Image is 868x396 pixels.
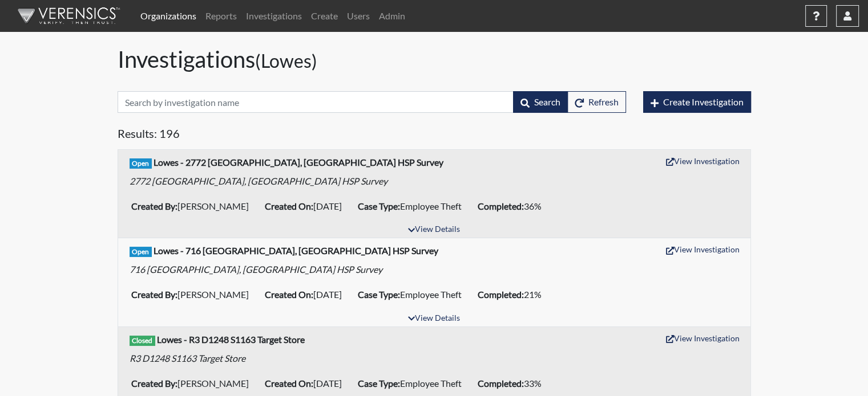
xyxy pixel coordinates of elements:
[260,197,353,215] li: [DATE]
[130,247,152,257] span: Open
[353,285,473,304] li: Employee Theft
[127,197,260,215] li: [PERSON_NAME]
[358,378,400,389] b: Case Type:
[154,245,438,256] b: Lowes - 716 [GEOGRAPHIC_DATA], [GEOGRAPHIC_DATA] HSP Survey
[473,374,553,393] li: 33%
[567,91,626,113] button: Refresh
[255,50,317,72] small: (Lowes)
[661,329,745,347] button: View Investigation
[358,289,400,300] b: Case Type:
[588,96,619,107] span: Refresh
[306,5,342,27] a: Create
[118,91,514,113] input: Search by investigation name
[403,311,465,326] button: View Details
[473,285,553,304] li: 21%
[478,378,524,389] b: Completed:
[127,285,260,304] li: [PERSON_NAME]
[478,201,524,211] b: Completed:
[131,378,177,389] b: Created By:
[661,152,745,170] button: View Investigation
[643,91,751,113] button: Create Investigation
[130,158,152,169] span: Open
[265,289,313,300] b: Created On:
[265,201,313,211] b: Created On:
[118,46,751,73] h1: Investigations
[260,374,353,393] li: [DATE]
[131,289,177,300] b: Created By:
[513,91,568,113] button: Search
[374,5,410,27] a: Admin
[353,374,473,393] li: Employee Theft
[403,222,465,238] button: View Details
[130,353,245,364] em: R3 D1248 S1163 Target Store
[358,201,400,211] b: Case Type:
[130,175,387,186] em: 2772 [GEOGRAPHIC_DATA], [GEOGRAPHIC_DATA] HSP Survey
[478,289,524,300] b: Completed:
[131,201,177,211] b: Created By:
[241,5,306,27] a: Investigations
[127,374,260,393] li: [PERSON_NAME]
[136,5,201,27] a: Organizations
[534,96,560,107] span: Search
[265,378,313,389] b: Created On:
[118,126,751,145] h5: Results: 196
[661,240,745,258] button: View Investigation
[130,264,382,275] em: 716 [GEOGRAPHIC_DATA], [GEOGRAPHIC_DATA] HSP Survey
[154,157,443,168] b: Lowes - 2772 [GEOGRAPHIC_DATA], [GEOGRAPHIC_DATA] HSP Survey
[663,96,744,107] span: Create Investigation
[353,197,473,215] li: Employee Theft
[260,285,353,304] li: [DATE]
[157,334,305,345] b: Lowes - R3 D1248 S1163 Target Store
[201,5,241,27] a: Reports
[342,5,374,27] a: Users
[130,336,156,346] span: Closed
[473,197,553,215] li: 36%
